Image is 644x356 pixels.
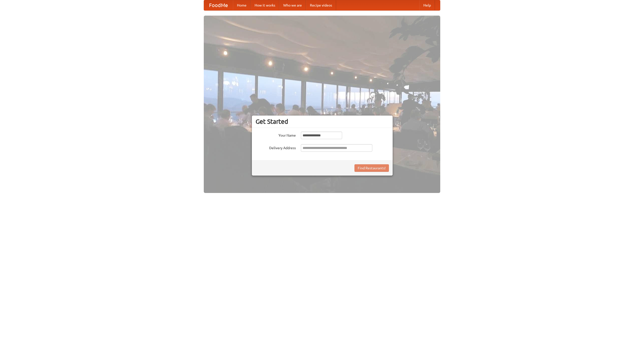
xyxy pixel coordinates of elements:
a: FoodMe [204,0,233,10]
a: Help [419,0,435,10]
h3: Get Started [256,118,389,125]
button: Find Restaurants! [354,164,389,172]
a: Home [233,0,251,10]
label: Delivery Address [256,144,296,150]
a: Who we are [279,0,306,10]
label: Your Name [256,132,296,138]
a: Recipe videos [306,0,336,10]
a: How it works [251,0,279,10]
